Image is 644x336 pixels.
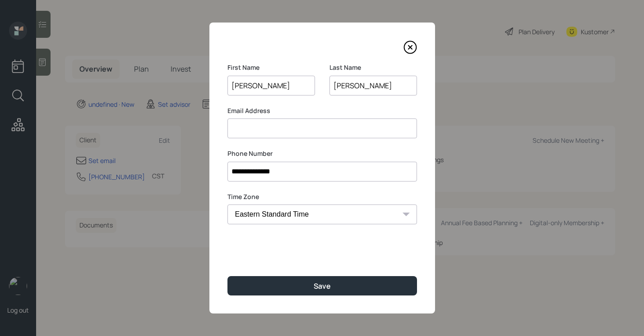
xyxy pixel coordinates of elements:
label: Last Name [329,63,417,72]
label: Email Address [227,106,417,115]
button: Save [227,276,417,295]
div: Save [314,281,331,291]
label: First Name [227,63,315,72]
label: Phone Number [227,149,417,158]
label: Time Zone [227,192,417,201]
